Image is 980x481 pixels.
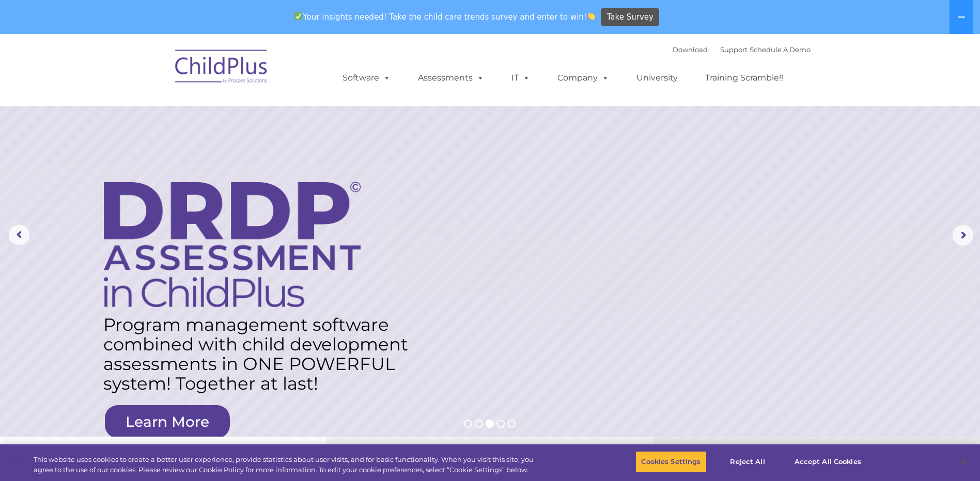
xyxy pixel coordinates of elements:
[290,7,600,27] span: Your insights needed! Take the child care trends survey and enter to win!
[789,451,867,473] button: Accept All Cookies
[104,182,361,307] img: DRDP Assessment in ChildPlus
[673,45,811,54] font: |
[626,68,688,88] a: University
[695,68,794,88] a: Training Scramble!!
[715,451,780,473] button: Reject All
[952,451,975,473] button: Close
[601,8,659,26] a: Take Survey
[720,45,748,54] a: Support
[170,42,273,94] img: ChildPlus by Procare Solutions
[635,451,706,473] button: Cookies Settings
[750,45,811,54] a: Schedule A Demo
[144,110,188,118] span: Phone number
[103,315,417,393] rs-layer: Program management software combined with child development assessments in ONE POWERFUL system! T...
[673,45,708,54] a: Download
[607,8,654,26] span: Take Survey
[501,68,540,88] a: IT
[332,68,401,88] a: Software
[408,68,494,88] a: Assessments
[144,68,175,76] span: Last name
[587,12,595,20] img: 👏
[105,405,230,438] a: Learn More
[294,12,302,20] img: ✅
[547,68,619,88] a: Company
[34,455,539,475] div: This website uses cookies to create a better user experience, provide statistics about user visit...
